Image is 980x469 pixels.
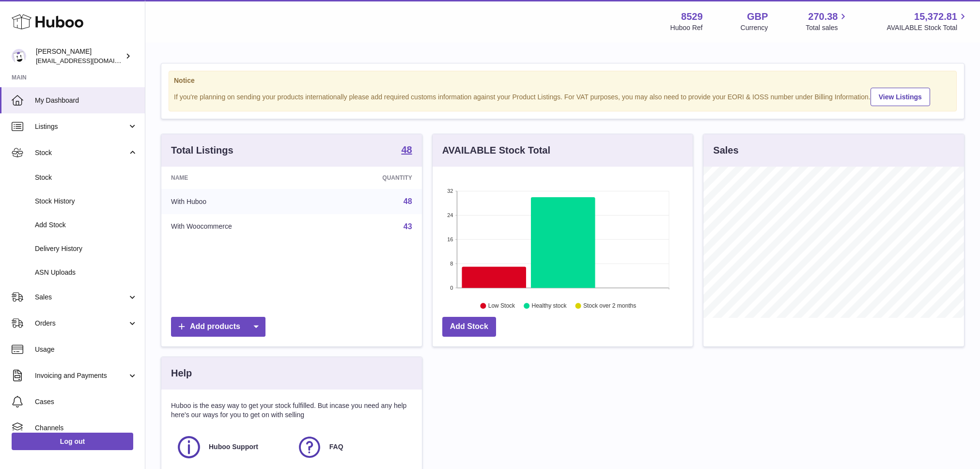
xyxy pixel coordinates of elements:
text: 0 [450,285,453,291]
h3: Help [171,367,192,380]
div: [PERSON_NAME] [36,47,123,65]
a: FAQ [296,434,407,460]
a: Add products [171,317,265,337]
text: Stock over 2 months [583,303,636,310]
div: Huboo Ref [670,23,703,32]
a: Log out [12,433,133,450]
span: Listings [35,122,127,131]
a: Huboo Support [176,434,287,460]
text: 16 [447,236,453,242]
td: With Huboo [161,189,323,214]
span: AVAILABLE Stock Total [887,23,968,32]
span: [EMAIL_ADDRESS][DOMAIN_NAME] [36,57,142,64]
strong: 48 [401,145,412,155]
span: My Dashboard [35,96,138,105]
span: Stock [35,148,127,157]
span: Invoicing and Payments [35,371,127,380]
a: 270.38 Total sales [806,10,849,32]
span: 15,372.81 [914,10,957,23]
span: Delivery History [35,244,138,253]
strong: Notice [174,76,951,85]
strong: GBP [747,10,768,23]
text: 8 [450,261,453,266]
span: Usage [35,345,138,354]
a: 48 [401,145,412,156]
span: Orders [35,319,127,328]
text: Healthy stock [531,303,567,310]
span: Add Stock [35,220,138,230]
strong: 8529 [681,10,703,23]
span: Sales [35,293,127,302]
span: 270.38 [808,10,838,23]
a: 48 [404,197,412,205]
text: 32 [447,188,453,194]
span: FAQ [329,442,343,452]
h3: Sales [713,144,738,157]
span: Cases [35,397,138,406]
span: Stock [35,173,138,182]
th: Name [161,167,323,189]
div: Currency [741,23,768,32]
text: 24 [447,212,453,218]
span: Channels [35,423,138,433]
a: View Listings [871,88,930,106]
h3: AVAILABLE Stock Total [442,144,550,157]
a: 43 [404,222,412,231]
td: With Woocommerce [161,214,323,239]
p: Huboo is the easy way to get your stock fulfilled. But incase you need any help here's our ways f... [171,401,412,420]
text: Low Stock [488,303,515,310]
h3: Total Listings [171,144,233,157]
span: ASN Uploads [35,268,138,277]
span: Total sales [806,23,849,32]
a: 15,372.81 AVAILABLE Stock Total [887,10,968,32]
span: Huboo Support [209,442,258,452]
img: admin@redgrass.ch [12,49,26,63]
div: If you're planning on sending your products internationally please add required customs informati... [174,86,951,106]
th: Quantity [323,167,422,189]
span: Stock History [35,197,138,206]
a: Add Stock [442,317,496,337]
